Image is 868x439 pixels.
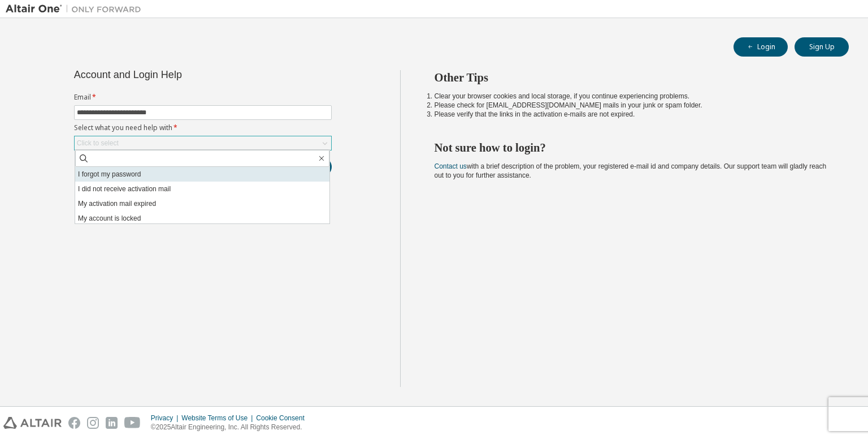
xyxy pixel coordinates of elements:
img: facebook.svg [68,417,80,429]
li: I forgot my password [75,167,329,182]
label: Select what you need help with [74,123,332,132]
div: Cookie Consent [256,414,311,423]
button: Login [734,37,788,57]
div: Privacy [151,414,181,423]
img: altair_logo.svg [3,417,62,429]
li: Clear your browser cookies and local storage, if you continue experiencing problems. [435,92,829,101]
img: youtube.svg [124,417,141,429]
a: Contact us [435,162,467,170]
label: Email [74,93,332,102]
li: Please check for [EMAIL_ADDRESS][DOMAIN_NAME] mails in your junk or spam folder. [435,101,829,110]
p: © 2025 Altair Engineering, Inc. All Rights Reserved. [151,423,311,432]
span: with a brief description of the problem, your registered e-mail id and company details. Our suppo... [435,162,827,179]
h2: Not sure how to login? [435,140,829,155]
div: Click to select [77,139,119,148]
div: Account and Login Help [74,70,280,79]
div: Click to select [75,136,331,150]
img: Altair One [6,3,147,15]
button: Sign Up [795,37,849,57]
h2: Other Tips [435,70,829,85]
div: Website Terms of Use [181,414,256,423]
img: linkedin.svg [106,417,118,429]
li: Please verify that the links in the activation e-mails are not expired. [435,110,829,119]
img: instagram.svg [87,417,99,429]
